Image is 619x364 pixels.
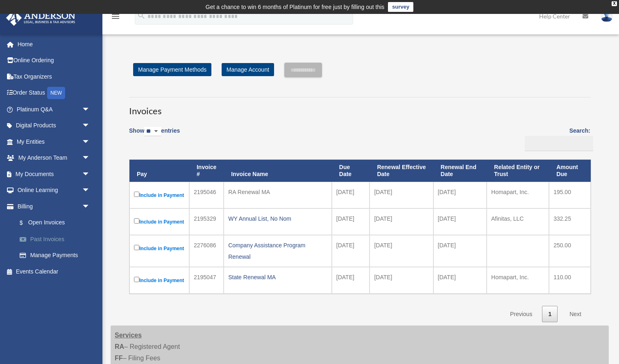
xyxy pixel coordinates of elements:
h3: Invoices [129,97,590,118]
a: My Documentsarrow_drop_down [6,166,102,182]
select: Showentries [144,127,161,136]
a: Home [6,36,102,52]
td: 2276086 [189,235,224,267]
div: WY Annual List, No Nom [228,213,327,224]
label: Show entries [129,126,180,145]
td: [DATE] [433,182,487,208]
strong: Services [115,332,142,339]
input: Include in Payment [134,218,139,224]
img: User Pic [601,10,613,22]
input: Include in Payment [134,277,139,282]
a: Manage Payments [11,247,102,264]
input: Include in Payment [134,245,139,250]
td: [DATE] [332,182,370,208]
label: Include in Payment [134,217,185,227]
input: Include in Payment [134,192,139,197]
strong: FF [115,355,123,362]
td: 332.25 [549,208,591,235]
a: Manage Account [222,63,274,76]
td: [DATE] [370,235,433,267]
a: Past Invoices [11,231,102,247]
td: [DATE] [433,208,487,235]
a: My Entitiesarrow_drop_down [6,133,102,150]
a: menu [111,14,120,21]
td: [DATE] [332,267,370,294]
th: Invoice Name: activate to sort column ascending [224,160,332,182]
div: RA Renewal MA [228,186,327,198]
td: Homapart, Inc. [487,182,549,208]
th: Related Entity or Trust: activate to sort column ascending [487,160,549,182]
span: arrow_drop_down [82,118,98,134]
label: Include in Payment [134,243,185,253]
a: Platinum Q&Aarrow_drop_down [6,101,102,118]
span: arrow_drop_down [82,198,98,215]
td: 110.00 [549,267,591,294]
a: Tax Organizers [6,68,102,85]
img: Anderson Advisors Platinum Portal [4,10,78,26]
span: arrow_drop_down [82,150,98,167]
td: [DATE] [370,208,433,235]
th: Amount Due: activate to sort column ascending [549,160,591,182]
td: [DATE] [433,235,487,267]
td: [DATE] [332,235,370,267]
span: arrow_drop_down [82,101,98,118]
a: 1 [542,306,558,323]
td: Afinitas, LLC [487,208,549,235]
label: Search: [522,126,590,151]
td: [DATE] [332,208,370,235]
a: Order StatusNEW [6,85,102,102]
th: Renewal Effective Date: activate to sort column ascending [370,160,433,182]
span: arrow_drop_down [82,166,98,183]
td: 2195329 [189,208,224,235]
i: search [137,11,146,20]
td: 195.00 [549,182,591,208]
span: $ [24,218,28,228]
a: survey [388,2,413,12]
td: [DATE] [370,182,433,208]
div: Get a chance to win 6 months of Platinum for free just by filling out this [206,2,385,12]
td: [DATE] [370,267,433,294]
label: Include in Payment [134,275,185,285]
th: Invoice #: activate to sort column ascending [189,160,224,182]
span: arrow_drop_down [82,182,98,199]
td: 2195046 [189,182,224,208]
th: Pay: activate to sort column descending [129,160,189,182]
div: Company Assistance Program Renewal [228,240,327,262]
input: Search: [525,136,593,151]
span: arrow_drop_down [82,133,98,150]
a: Online Ordering [6,52,102,69]
a: Next [563,306,587,323]
td: Homapart, Inc. [487,267,549,294]
th: Due Date: activate to sort column ascending [332,160,370,182]
div: State Renewal MA [228,271,327,283]
th: Renewal End Date: activate to sort column ascending [433,160,487,182]
a: Online Learningarrow_drop_down [6,182,102,199]
strong: RA [115,343,124,350]
div: NEW [47,87,65,99]
a: Manage Payment Methods [133,63,211,76]
div: close [612,1,617,6]
a: Digital Productsarrow_drop_down [6,118,102,134]
a: Previous [504,306,538,323]
td: [DATE] [433,267,487,294]
a: Events Calendar [6,263,102,280]
td: 2195047 [189,267,224,294]
label: Include in Payment [134,190,185,200]
a: $Open Invoices [11,215,98,231]
td: 250.00 [549,235,591,267]
a: Billingarrow_drop_down [6,198,102,215]
a: My Anderson Teamarrow_drop_down [6,150,102,166]
i: menu [111,11,120,21]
